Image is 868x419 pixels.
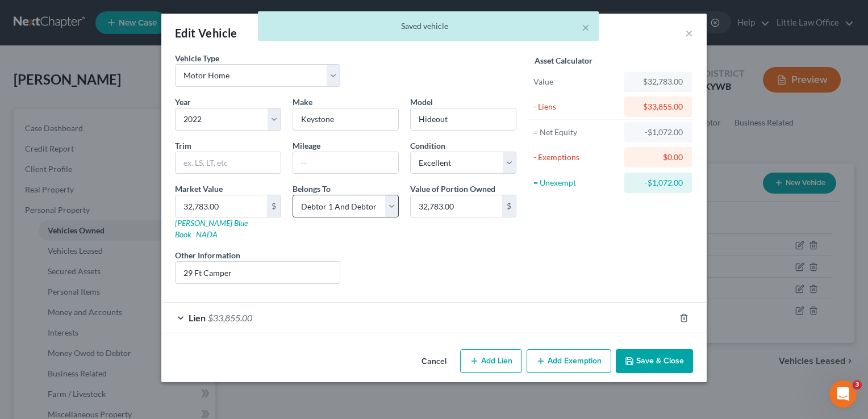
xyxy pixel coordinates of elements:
label: Condition [410,140,445,152]
span: Make [293,97,312,107]
div: $0.00 [633,152,683,163]
label: Year [175,96,191,108]
input: 0.00 [411,195,502,217]
a: [PERSON_NAME] Blue Book [175,218,248,239]
label: Vehicle Type [175,52,219,64]
div: = Unexempt [533,177,619,188]
button: Add Exemption [527,349,611,373]
button: Add Lien [460,349,522,373]
button: Cancel [412,350,456,373]
input: ex. Altima [411,108,516,130]
div: $ [267,195,281,217]
button: × [582,20,590,34]
a: NADA [196,229,218,239]
input: ex. Nissan [293,108,398,130]
div: $ [502,195,516,217]
button: Save & Close [616,349,693,373]
div: Saved vehicle [267,20,590,32]
iframe: Intercom live chat [829,380,857,408]
div: -$1,072.00 [633,127,683,138]
span: $33,855.00 [208,312,252,323]
span: Lien [189,312,206,323]
input: -- [293,152,398,174]
input: 0.00 [176,195,267,217]
input: ex. LS, LT, etc [176,152,281,174]
label: Trim [175,140,191,152]
div: Value [533,76,619,87]
div: $33,855.00 [633,101,683,112]
label: Model [410,96,433,108]
label: Mileage [293,140,320,152]
div: -$1,072.00 [633,177,683,188]
input: (optional) [176,262,340,283]
label: Other Information [175,249,240,261]
label: Asset Calculator [535,55,592,66]
label: Value of Portion Owned [410,183,495,195]
div: $32,783.00 [633,76,683,87]
label: Market Value [175,183,223,195]
div: = Net Equity [533,127,619,138]
span: 3 [853,380,862,389]
div: - Exemptions [533,152,619,163]
div: - Liens [533,101,619,112]
span: Belongs To [293,184,331,194]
